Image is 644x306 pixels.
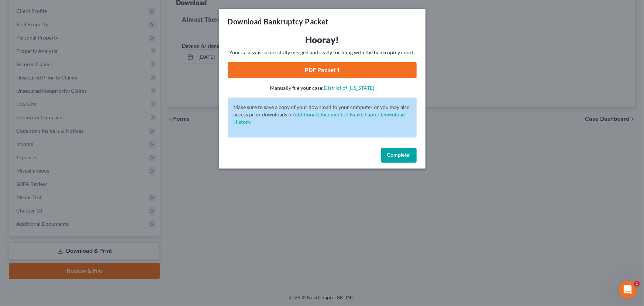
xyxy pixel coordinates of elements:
[228,84,417,92] p: Manually file your case:
[234,103,411,126] p: Make sure to save a copy of your download to your computer or you may also access prior downloads in
[387,152,411,158] span: Complete!
[228,16,329,27] h3: Download Bankruptcy Packet
[324,85,374,91] a: District of [US_STATE]
[228,34,417,46] h3: Hooray!
[634,281,640,287] span: 1
[381,148,417,163] button: Complete!
[228,49,417,56] p: Your case was successfully merged and ready for filing with the bankruptcy court.
[619,281,637,299] iframe: Intercom live chat
[228,62,417,78] a: PDF Packet 1
[234,111,405,125] a: Additional Documents > NextChapter Download History.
